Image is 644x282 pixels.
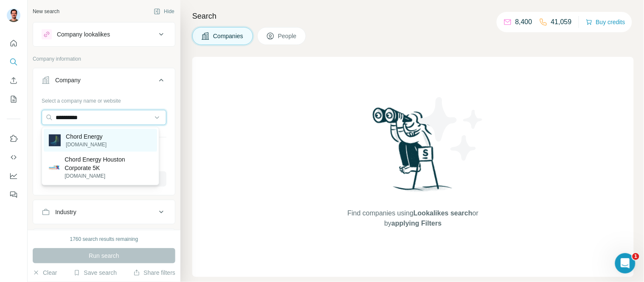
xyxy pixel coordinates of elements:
[66,141,107,148] p: [DOMAIN_NAME]
[33,268,57,277] button: Clear
[133,268,175,277] button: Share filters
[7,8,20,22] img: Avatar
[33,8,59,15] div: New search
[7,168,20,184] button: Dashboard
[33,24,175,45] button: Company lookalikes
[213,32,244,40] span: Companies
[65,172,152,180] p: [DOMAIN_NAME]
[413,209,472,217] span: Lookalikes search
[33,70,175,94] button: Company
[369,105,457,200] img: Surfe Illustration - Woman searching with binoculars
[278,32,298,40] span: People
[7,187,20,202] button: Feedback
[66,132,107,141] p: Chord Energy
[633,253,639,260] span: 1
[345,208,481,229] span: Find companies using or by
[7,92,20,107] button: My lists
[515,17,532,27] p: 8,400
[148,5,180,18] button: Hide
[7,131,20,146] button: Use Surfe on LinkedIn
[7,150,20,165] button: Use Surfe API
[55,208,76,216] div: Industry
[70,235,138,243] div: 1760 search results remaining
[33,55,175,63] p: Company information
[7,36,20,51] button: Quick start
[33,202,175,222] button: Industry
[49,134,61,146] img: Chord Energy
[57,30,110,39] div: Company lookalikes
[413,91,489,167] img: Surfe Illustration - Stars
[7,73,20,88] button: Enrich CSV
[73,268,117,277] button: Save search
[192,10,634,22] h4: Search
[42,94,166,105] div: Select a company name or website
[391,220,442,227] span: applying Filters
[49,162,59,173] img: Chord Energy Houston Corporate 5K
[65,155,152,172] p: Chord Energy Houston Corporate 5K
[586,16,625,28] button: Buy credits
[615,253,636,274] iframe: Intercom live chat
[55,76,81,84] div: Company
[551,17,572,27] p: 41,059
[7,54,20,70] button: Search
